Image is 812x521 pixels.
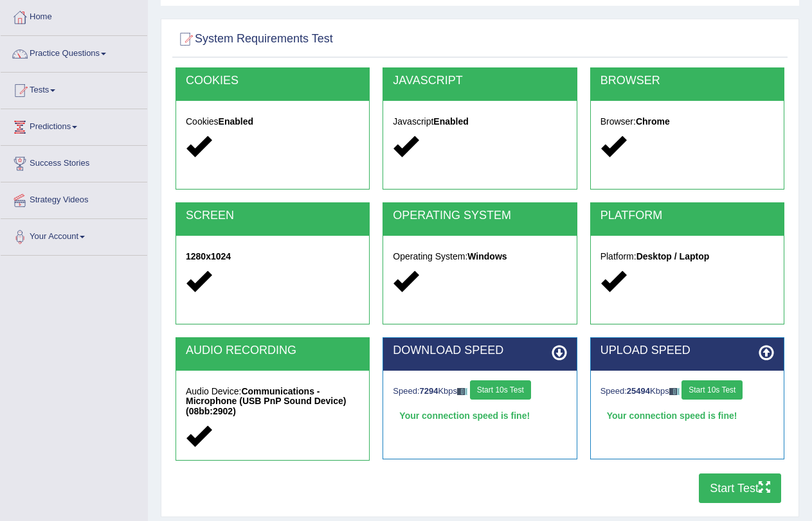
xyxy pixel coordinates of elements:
[393,75,566,87] h2: JAVASCRIPT
[636,116,670,127] strong: Chrome
[186,386,346,416] strong: Communications - Microphone (USB PnP Sound Device) (08bb:2902)
[219,116,253,127] strong: Enabled
[470,380,531,400] button: Start 10s Test
[186,344,359,357] h2: AUDIO RECORDING
[1,109,147,141] a: Predictions
[600,406,774,425] div: Your connection speed is fine!
[467,251,507,261] strong: Windows
[393,252,566,261] h5: Operating System:
[433,116,468,127] strong: Enabled
[600,380,774,403] div: Speed: Kbps
[186,75,359,87] h2: COOKIES
[600,344,774,357] h2: UPLOAD SPEED
[393,344,566,357] h2: DOWNLOAD SPEED
[393,209,566,222] h2: OPERATING SYSTEM
[1,36,147,68] a: Practice Questions
[176,30,333,49] h2: System Requirements Test
[186,251,231,261] strong: 1280x1024
[681,380,743,400] button: Start 10s Test
[600,75,774,87] h2: BROWSER
[393,380,566,403] div: Speed: Kbps
[600,209,774,222] h2: PLATFORM
[420,386,438,396] strong: 7294
[600,252,774,261] h5: Platform:
[600,117,774,127] h5: Browser:
[1,182,147,215] a: Strategy Videos
[393,117,566,127] h5: Javascript
[636,251,710,261] strong: Desktop / Laptop
[1,146,147,178] a: Success Stories
[186,117,359,127] h5: Cookies
[393,406,566,425] div: Your connection speed is fine!
[627,386,650,396] strong: 25494
[457,388,467,395] img: ajax-loader-fb-connection.gif
[186,209,359,222] h2: SCREEN
[699,473,781,503] button: Start Test
[669,388,680,395] img: ajax-loader-fb-connection.gif
[186,387,359,416] h5: Audio Device:
[1,219,147,251] a: Your Account
[1,73,147,105] a: Tests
